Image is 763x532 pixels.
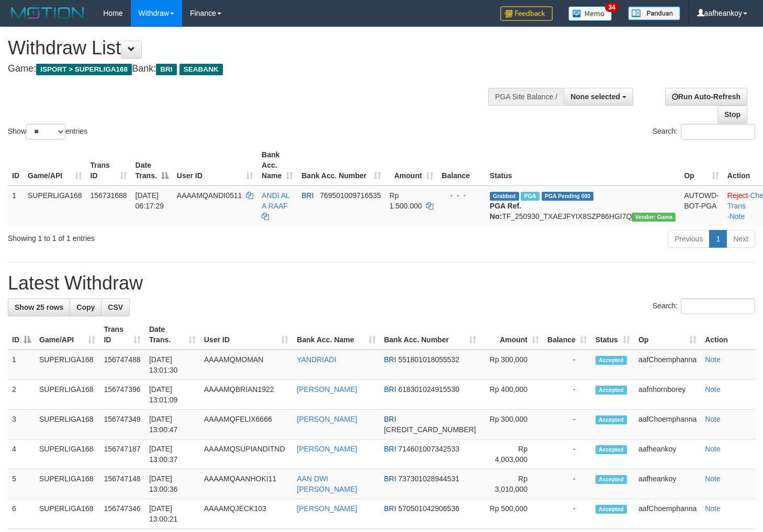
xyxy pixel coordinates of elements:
span: CSV [108,303,123,311]
span: Copy 570501042906536 to clipboard [398,504,459,513]
span: BRI [156,64,176,75]
td: [DATE] 13:00:37 [145,440,200,469]
td: 156747187 [99,440,144,469]
span: Grabbed [490,192,519,201]
h1: Withdraw List [8,38,498,59]
span: 156731688 [91,191,127,200]
td: 156747346 [99,499,144,529]
span: Copy 551801018055532 to clipboard [398,355,459,364]
span: Accepted [596,415,627,424]
td: Rp 400,000 [480,380,543,410]
td: SUPERLIGA168 [35,410,99,440]
a: Note [705,415,721,423]
td: 2 [8,380,35,410]
a: Note [705,475,721,483]
th: User ID: activate to sort column ascending [200,320,293,350]
td: 156747148 [99,469,144,499]
th: Amount: activate to sort column ascending [480,320,543,350]
span: BRI [384,445,396,453]
h1: Latest Withdraw [8,273,755,294]
td: 5 [8,469,35,499]
th: Date Trans.: activate to sort column descending [131,145,173,186]
th: Date Trans.: activate to sort column ascending [145,320,200,350]
span: BRI [384,415,396,423]
span: AAAAMQANDI0511 [177,191,242,200]
label: Show entries [8,124,87,140]
td: Rp 3,010,000 [480,469,543,499]
span: Accepted [596,445,627,454]
td: SUPERLIGA168 [35,380,99,410]
td: 1 [8,350,35,380]
span: Rp 1.500.000 [389,191,422,210]
a: Previous [668,230,710,248]
th: Status: activate to sort column ascending [591,320,634,350]
td: 3 [8,410,35,440]
td: SUPERLIGA168 [24,186,86,226]
td: Rp 500,000 [480,499,543,529]
a: Note [705,445,721,453]
span: Copy 618301024915530 to clipboard [398,385,459,394]
th: Op: activate to sort column ascending [680,145,723,186]
span: Copy 737301028944531 to clipboard [398,475,459,483]
th: Bank Acc. Number: activate to sort column ascending [380,320,480,350]
td: [DATE] 13:01:30 [145,350,200,380]
span: Accepted [596,505,627,514]
td: 1 [8,186,24,226]
a: Note [705,504,721,513]
a: Note [705,385,721,394]
a: 1 [709,230,727,248]
label: Search: [653,124,755,140]
span: 34 [605,3,619,12]
td: Rp 300,000 [480,350,543,380]
span: BRI [384,504,396,513]
td: aafChoemphanna [634,350,701,380]
div: Showing 1 to 1 of 1 entries [8,229,310,244]
td: - [543,410,591,440]
span: Accepted [596,475,627,484]
a: ANDI AL A RAAF [262,191,289,210]
td: aafChoemphanna [634,410,701,440]
span: Show 25 rows [15,303,63,311]
td: AAAAMQJECK103 [200,499,293,529]
a: YANDRIADI [297,355,336,364]
td: TF_250930_TXAEJFYIX8SZP86HGI7Q [486,186,680,226]
a: Next [726,230,755,248]
th: Bank Acc. Name: activate to sort column ascending [257,145,297,186]
th: Action [701,320,755,350]
td: - [543,499,591,529]
td: AUTOWD-BOT-PGA [680,186,723,226]
td: 156747396 [99,380,144,410]
th: Status [486,145,680,186]
th: Trans ID: activate to sort column ascending [99,320,144,350]
td: AAAAMQBRIAN1922 [200,380,293,410]
td: [DATE] 13:00:36 [145,469,200,499]
img: Feedback.jpg [500,6,553,21]
img: panduan.png [628,6,680,20]
a: CSV [101,298,130,316]
td: SUPERLIGA168 [35,499,99,529]
td: 4 [8,440,35,469]
th: ID: activate to sort column descending [8,320,35,350]
th: Game/API: activate to sort column ascending [35,320,99,350]
td: 6 [8,499,35,529]
a: [PERSON_NAME] [297,504,357,513]
td: [DATE] 13:00:21 [145,499,200,529]
a: [PERSON_NAME] [297,385,357,394]
td: aafheankoy [634,440,701,469]
td: Rp 300,000 [480,410,543,440]
div: PGA Site Balance / [488,88,564,106]
span: BRI [384,385,396,394]
span: [DATE] 06:17:29 [136,191,164,210]
td: [DATE] 13:00:47 [145,410,200,440]
td: aafnhornborey [634,380,701,410]
a: Copy [70,298,102,316]
td: 156747349 [99,410,144,440]
th: ID [8,145,24,186]
th: User ID: activate to sort column ascending [173,145,257,186]
h4: Game: Bank: [8,64,498,74]
td: - [543,440,591,469]
a: AAN DWI [PERSON_NAME] [297,475,357,493]
label: Search: [653,298,755,314]
td: AAAAMQMOMAN [200,350,293,380]
td: Rp 4,003,000 [480,440,543,469]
